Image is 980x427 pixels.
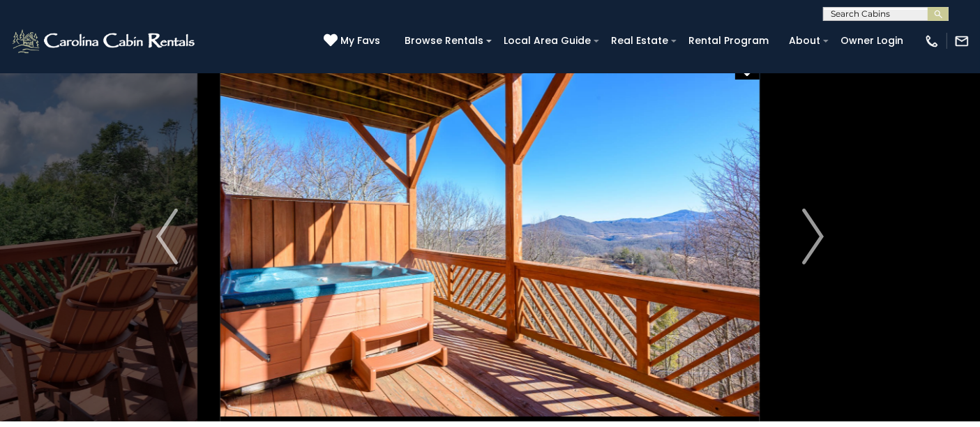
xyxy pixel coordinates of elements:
button: Next [760,52,866,421]
span: My Favs [340,33,380,48]
a: About [782,30,827,52]
button: Previous [114,52,220,421]
a: Real Estate [604,30,675,52]
a: Owner Login [834,30,910,52]
img: White-1-2.png [10,27,199,55]
img: arrow [156,209,177,264]
img: phone-regular-white.png [924,33,940,49]
a: Browse Rentals [398,30,490,52]
a: Local Area Guide [497,30,598,52]
a: Rental Program [681,30,776,52]
a: My Favs [324,33,384,49]
img: mail-regular-white.png [954,33,970,49]
img: arrow [802,209,823,264]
